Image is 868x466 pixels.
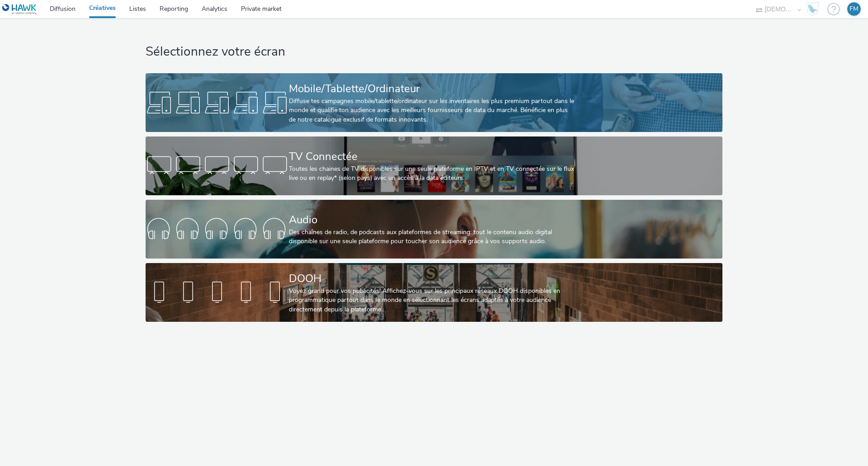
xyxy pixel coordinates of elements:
div: TV Connectée [289,149,576,165]
div: Audio [289,212,576,228]
div: Toutes les chaines de TV disponibles sur une seule plateforme en IPTV et en TV connectée sur le f... [289,165,576,183]
a: Hawk Academy [806,2,823,16]
a: DOOHVoyez grand pour vos publicités! Affichez-vous sur les principaux réseaux DOOH disponibles en... [146,263,722,322]
img: Hawk Academy [806,2,819,16]
div: Diffuse tes campagnes mobile/tablette/ordinateur sur les inventaires les plus premium partout dan... [289,97,576,124]
div: FM [849,2,859,16]
div: Des chaînes de radio, de podcasts aux plateformes de streaming: tout le contenu audio digital dis... [289,228,576,246]
h1: Sélectionnez votre écran [146,43,722,61]
div: Voyez grand pour vos publicités! Affichez-vous sur les principaux réseaux DOOH disponibles en pro... [289,287,576,314]
a: TV ConnectéeToutes les chaines de TV disponibles sur une seule plateforme en IPTV et en TV connec... [146,137,722,195]
a: AudioDes chaînes de radio, de podcasts aux plateformes de streaming: tout le contenu audio digita... [146,200,722,259]
a: Mobile/Tablette/OrdinateurDiffuse tes campagnes mobile/tablette/ordinateur sur les inventaires le... [146,73,722,132]
div: Mobile/Tablette/Ordinateur [289,81,576,97]
div: DOOH [289,271,576,287]
img: undefined Logo [2,4,37,15]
